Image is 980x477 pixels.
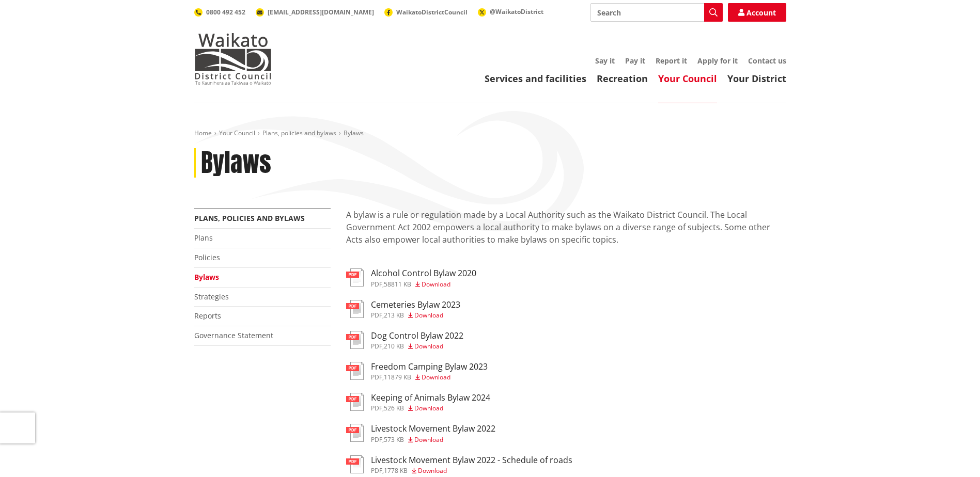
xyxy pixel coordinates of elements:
[219,129,255,137] a: Your Council
[346,300,460,319] a: Cemeteries Bylaw 2023 pdf,213 KB Download
[346,362,488,380] a: Freedom Camping Bylaw 2023 pdf,11879 KB Download
[371,435,382,444] span: pdf
[371,311,382,320] span: pdf
[371,424,495,434] h3: Livestock Movement Bylaw 2022
[384,435,404,444] span: 573 KB
[371,393,490,403] h3: Keeping of Animals Bylaw 2024
[625,56,645,66] a: Pay it
[422,280,450,289] span: Download
[194,292,229,301] a: Strategies
[206,8,245,17] span: 0800 492 452
[346,362,364,380] img: document-pdf.svg
[346,393,490,411] a: Keeping of Animals Bylaw 2024 pdf,526 KB Download
[194,233,213,243] a: Plans
[727,72,786,85] a: Your District
[194,252,220,262] a: Policies
[346,331,463,349] a: Dog Control Bylaw 2022 pdf,210 KB Download
[590,3,723,22] input: Search input
[344,129,364,137] span: Bylaws
[384,404,404,412] span: 526 KB
[597,72,648,85] a: Recreation
[384,342,404,351] span: 210 KB
[384,466,408,475] span: 1778 KB
[371,281,476,288] div: ,
[346,268,476,287] a: Alcohol Control Bylaw 2020 pdf,58811 KB Download
[194,330,273,340] a: Governance Statement
[656,56,687,66] a: Report it
[371,268,476,278] h3: Alcohol Control Bylaw 2020
[371,300,460,310] h3: Cemeteries Bylaw 2023
[346,209,786,258] p: A bylaw is a rule or regulation made by a Local Authority such as the Waikato District Council. T...
[485,72,586,85] a: Services and facilities
[346,424,495,442] a: Livestock Movement Bylaw 2022 pdf,573 KB Download
[396,8,468,17] span: WaikatoDistrictCouncil
[346,455,572,474] a: Livestock Movement Bylaw 2022 - Schedule of roads pdf,1778 KB Download
[371,455,572,465] h3: Livestock Movement Bylaw 2022 - Schedule of roads
[414,311,443,320] span: Download
[371,343,463,349] div: ,
[658,72,717,85] a: Your Council
[595,56,615,66] a: Say it
[262,129,336,137] a: Plans, policies and bylaws
[346,455,364,473] img: document-pdf.svg
[346,331,364,349] img: document-pdf.svg
[371,342,382,351] span: pdf
[268,8,374,17] span: [EMAIL_ADDRESS][DOMAIN_NAME]
[414,435,443,444] span: Download
[371,466,382,475] span: pdf
[384,8,468,17] a: WaikatoDistrictCouncil
[194,213,305,223] a: Plans, policies and bylaws
[478,7,543,16] a: @WaikatoDistrict
[194,33,272,85] img: Waikato District Council - Te Kaunihera aa Takiwaa o Waikato
[728,3,786,22] a: Account
[748,56,786,66] a: Contact us
[194,8,245,17] a: 0800 492 452
[384,280,411,289] span: 58811 KB
[194,272,219,282] a: Bylaws
[371,374,488,380] div: ,
[346,393,364,411] img: document-pdf.svg
[194,129,786,138] nav: breadcrumb
[384,311,404,320] span: 213 KB
[346,424,364,442] img: document-pdf.svg
[371,405,490,411] div: ,
[697,56,738,66] a: Apply for it
[256,8,374,17] a: [EMAIL_ADDRESS][DOMAIN_NAME]
[371,280,382,289] span: pdf
[414,342,443,351] span: Download
[490,7,543,16] span: @WaikatoDistrict
[194,129,212,137] a: Home
[371,437,495,443] div: ,
[346,300,364,318] img: document-pdf.svg
[932,434,970,471] iframe: Messenger Launcher
[371,362,488,372] h3: Freedom Camping Bylaw 2023
[384,373,411,381] span: 11879 KB
[371,312,460,319] div: ,
[346,268,364,287] img: document-pdf.svg
[371,373,382,381] span: pdf
[371,404,382,412] span: pdf
[194,311,221,321] a: Reports
[201,148,271,178] h1: Bylaws
[371,468,572,474] div: ,
[422,373,450,381] span: Download
[414,404,443,412] span: Download
[371,331,463,341] h3: Dog Control Bylaw 2022
[418,466,447,475] span: Download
